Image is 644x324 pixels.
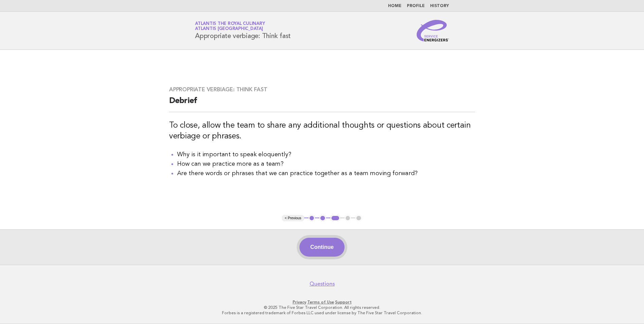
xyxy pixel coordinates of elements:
[177,169,475,178] li: Are there words or phrases that we can practice together as a team moving forward?
[169,96,475,112] h2: Debrief
[430,4,449,8] a: History
[116,310,528,316] p: Forbes is a registered trademark of Forbes LLC used under license by The Five Star Travel Corpora...
[195,22,265,31] a: Atlantis the Royal CulinaryAtlantis [GEOGRAPHIC_DATA]
[309,215,315,222] button: 1
[293,300,306,304] a: Privacy
[177,150,475,159] li: Why is it important to speak eloquently?
[335,300,352,304] a: Support
[116,299,528,305] p: · ·
[307,300,334,304] a: Terms of Use
[330,215,340,222] button: 3
[116,305,528,310] p: © 2025 The Five Star Travel Corporation. All rights reserved.
[310,281,335,287] a: Questions
[177,159,475,169] li: How can we practice more as a team?
[407,4,425,8] a: Profile
[319,215,326,222] button: 2
[417,20,449,41] img: Service Energizers
[388,4,401,8] a: Home
[195,27,263,31] span: Atlantis [GEOGRAPHIC_DATA]
[169,120,475,142] h3: To close, allow the team to share any additional thoughts or questions about certain verbiage or ...
[169,86,475,93] h3: Appropriate verbiage: Think fast
[195,22,291,39] h1: Appropriate verbiage: Think fast
[282,215,304,222] button: < Previous
[299,238,344,257] button: Continue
